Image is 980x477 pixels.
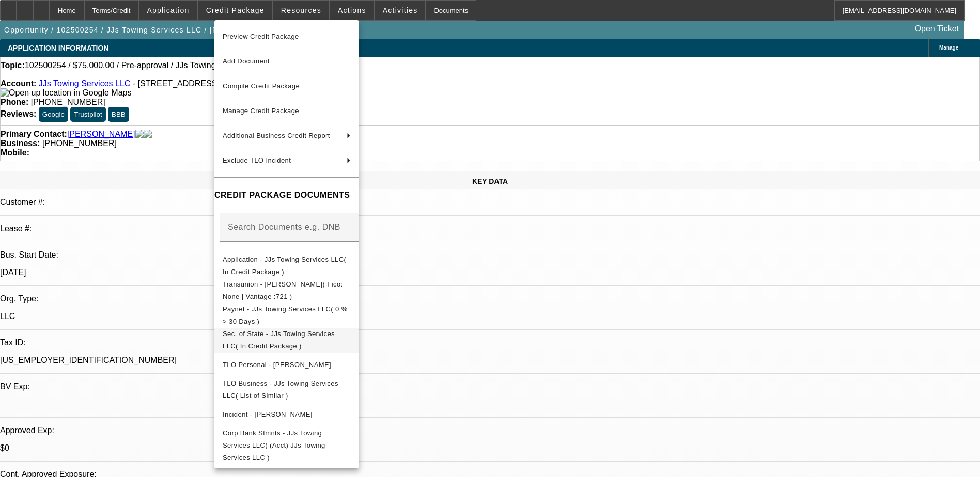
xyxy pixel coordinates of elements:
button: Transunion - Todd, Kyle( Fico: None | Vantage :721 ) [214,278,359,303]
span: Preview Credit Package [223,33,299,40]
span: Application - JJs Towing Services LLC( In Credit Package ) [223,256,346,276]
button: TLO Personal - Todd, Kyle [214,353,359,377]
button: Corp Bank Stmnts - JJs Towing Services LLC( (Acct) JJs Towing Services LLC ) [214,427,359,464]
button: Paynet - JJs Towing Services LLC( 0 % > 30 Days ) [214,303,359,328]
span: TLO Personal - [PERSON_NAME] [223,361,331,369]
button: Sec. of State - JJs Towing Services LLC( In Credit Package ) [214,328,359,353]
span: Compile Credit Package [223,82,300,90]
mat-label: Search Documents e.g. DNB [228,222,340,231]
span: Sec. of State - JJs Towing Services LLC( In Credit Package ) [223,330,335,350]
span: Add Document [223,57,270,65]
span: Exclude TLO Incident [223,156,291,164]
button: TLO Business - JJs Towing Services LLC( List of Similar ) [214,377,359,402]
span: TLO Business - JJs Towing Services LLC( List of Similar ) [223,379,338,400]
span: Additional Business Credit Report [223,132,330,139]
span: Incident - [PERSON_NAME] [223,410,313,418]
span: Transunion - [PERSON_NAME]( Fico: None | Vantage :721 ) [223,280,343,300]
button: Incident - Todd, Kyle [214,402,359,427]
span: Paynet - JJs Towing Services LLC( 0 % > 30 Days ) [223,305,348,325]
button: Application - JJs Towing Services LLC( In Credit Package ) [214,253,359,278]
span: Manage Credit Package [223,107,299,115]
span: Corp Bank Stmnts - JJs Towing Services LLC( (Acct) JJs Towing Services LLC ) [223,429,325,462]
h4: CREDIT PACKAGE DOCUMENTS [214,189,359,201]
